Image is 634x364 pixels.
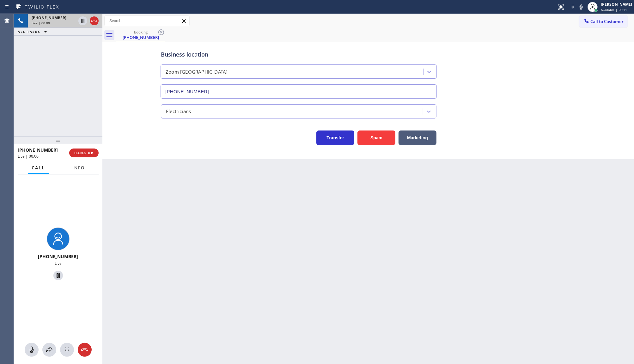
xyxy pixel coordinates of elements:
[117,34,165,40] div: [PHONE_NUMBER]
[577,3,586,11] button: Mute
[579,15,628,27] button: Call to Customer
[14,28,53,35] button: ALL TASKS
[90,16,99,25] button: Hang up
[161,84,437,99] input: Phone Number
[42,343,56,357] button: Open directory
[166,108,191,115] div: Electricians
[72,165,85,171] span: Info
[18,147,58,153] span: [PHONE_NUMBER]
[32,165,45,171] span: Call
[38,253,78,259] span: [PHONE_NUMBER]
[166,68,228,76] div: Zoom [GEOGRAPHIC_DATA]
[357,130,395,145] button: Spam
[28,162,49,174] button: Call
[18,29,40,34] span: ALL TASKS
[53,271,63,280] button: Hold Customer
[590,19,624,24] span: Call to Customer
[32,15,66,21] span: [PHONE_NUMBER]
[18,154,39,159] span: Live | 00:00
[399,130,436,145] button: Marketing
[60,343,74,357] button: Open dialpad
[25,343,39,357] button: Mute
[117,30,165,34] div: booking
[55,261,62,266] span: Live
[105,16,189,26] input: Search
[316,130,354,145] button: Transfer
[601,2,632,7] div: [PERSON_NAME]
[78,16,87,25] button: Hold Customer
[74,151,94,155] span: HANG UP
[601,8,627,12] span: Available | 20:11
[117,28,165,42] div: (909) 560-1230
[161,50,436,59] div: Business location
[32,21,50,25] span: Live | 00:00
[78,343,92,357] button: Hang up
[69,162,88,174] button: Info
[69,149,99,157] button: HANG UP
